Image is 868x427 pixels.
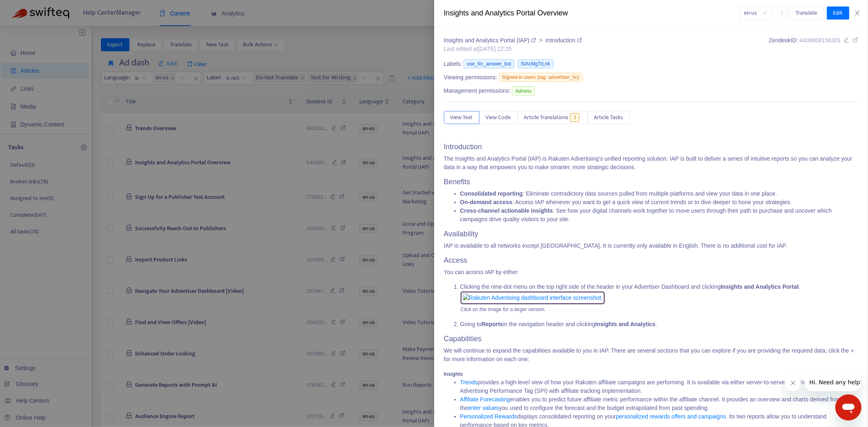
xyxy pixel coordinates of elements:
strong: Insights and Analytics Portal [721,283,799,290]
a: personalized rewards offers and campaigns [616,413,726,420]
li: Going to in the navigation header and clicking . [460,320,859,329]
h3: Benefits [444,178,859,187]
strong: Insights [444,371,463,377]
p: IAP is available to all networks except [GEOGRAPHIC_DATA]. It is currently only available in Engl... [444,242,859,250]
strong: Insights and Analytics [595,321,656,327]
strong: On-demand access [460,199,512,205]
button: Close [852,9,863,17]
iframe: Message from company [805,373,861,391]
p: We will continue to expand the capabilities available to you in IAP. There are several sections t... [444,346,859,364]
span: Availability [444,230,479,238]
li: : Access IAP whenever you want to get a quick view of current trends or to dive deeper to hone yo... [460,198,859,207]
span: more [779,10,785,15]
span: Article Tasks [594,113,623,122]
button: Edit [827,7,849,20]
iframe: Button to launch messaging window [835,394,861,420]
span: Management permissions: [444,87,511,95]
a: Personalized Rewards [460,413,517,420]
span: View Text [450,113,473,122]
span: Hi. Need any help? [5,6,59,12]
span: Article Translations [524,113,569,122]
span: use_for_answer_bot [464,59,514,68]
button: View Code [479,111,518,124]
span: Viewing permissions: [444,73,497,82]
span: Labels: [444,60,462,68]
span: en-us [744,7,767,19]
strong: Reports [481,321,503,327]
a: Introduction [546,37,582,44]
strong: Cross-channel actionable insights [460,207,553,214]
a: Trends [460,379,478,386]
div: > [444,36,582,45]
span: StAcMgTrLnk [518,59,553,68]
button: Article Tasks [588,111,630,124]
iframe: Close message [785,375,801,391]
h3: Capabilities [444,335,859,344]
span: View Code [486,113,511,122]
a: Affiliate Forecasting [460,396,510,403]
span: close [854,10,861,16]
span: Translate [796,9,817,17]
span: 4406808156301 [800,37,841,44]
p: You can access IAP by either: [444,268,859,277]
strong: Consolidated reporting [460,190,523,197]
span: Signed-in users (tag: advertiser_hc) [499,73,583,82]
li: : See how your digital channels work together to move users through their path to purchase and un... [460,207,859,224]
button: Translate [789,7,824,20]
img: Rakuten Advertising dashboard interface screenshot. [461,292,605,304]
button: Article Translations3 [518,111,588,124]
a: Insights and Analytics Portal (IAP) [444,37,538,44]
h3: Introduction [444,143,859,152]
li: provides a high-level view of how your Rakuten affiliate campaigns are performing. It is availabl... [460,378,859,395]
button: View Text [444,111,479,124]
div: Last edited at [DATE] 22:25 [444,45,582,53]
a: enter values [468,405,499,411]
li: enables you to predict future affiliate metric performance within the affiliate channel. It provi... [460,395,859,412]
p: The Insights and Analytics Portal (IAP) is Rakuten Advertising’s unified reporting solution. IAP ... [444,155,859,172]
span: 3 [570,113,579,122]
div: Zendesk ID: [769,36,858,53]
em: Click on the image for a larger version. [461,307,546,312]
span: Edit [833,9,843,17]
button: more [778,7,786,20]
div: Insights and Analytics Portal Overview [444,8,739,19]
span: Access [444,256,468,264]
li: Clicking the nine-dot menu on the top right side of the header in your Advertiser Dashboard and c... [460,283,859,320]
li: : Eliminate contradictory data sources pulled from multiple platforms and view your data in one p... [460,190,859,198]
span: Admins [512,87,535,96]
